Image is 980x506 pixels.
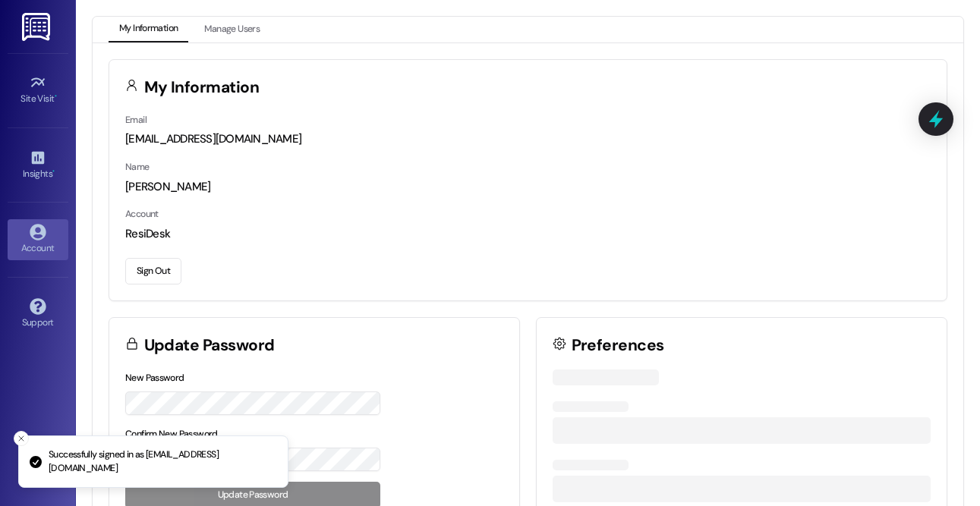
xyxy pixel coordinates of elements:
[572,338,664,354] h3: Preferences
[125,179,931,195] div: [PERSON_NAME]
[125,258,181,284] button: Sign Out
[125,114,147,126] label: Email
[8,294,68,335] a: Support
[125,131,931,147] div: [EMAIL_ADDRESS][DOMAIN_NAME]
[144,80,260,96] h3: My Information
[194,17,270,42] button: Manage Users
[52,166,55,177] span: •
[125,226,931,242] div: ResiDesk
[22,13,53,41] img: ResiDesk Logo
[8,219,68,260] a: Account
[125,161,150,173] label: Name
[14,431,29,446] button: Close toast
[109,17,188,42] button: My Information
[8,145,68,186] a: Insights •
[8,70,68,111] a: Site Visit •
[49,448,276,475] p: Successfully signed in as [EMAIL_ADDRESS][DOMAIN_NAME]
[125,208,159,220] label: Account
[144,338,275,354] h3: Update Password
[55,91,57,102] span: •
[125,372,184,384] label: New Password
